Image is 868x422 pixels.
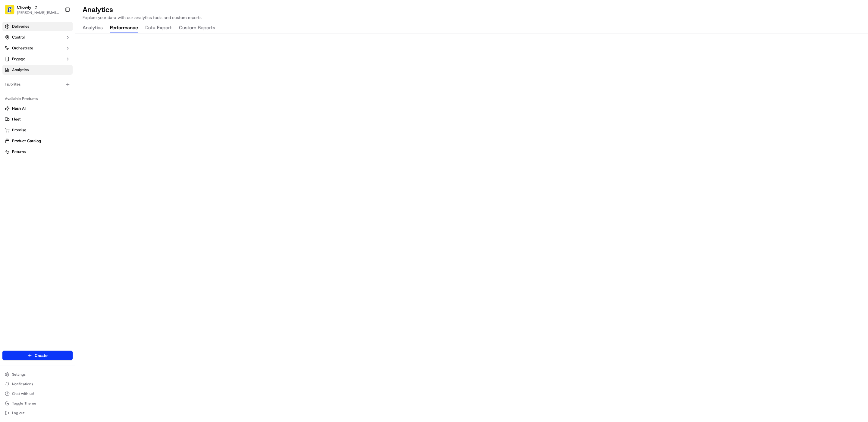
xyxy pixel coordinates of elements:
[2,43,73,53] button: Orchestrate
[179,23,215,33] button: Custom Reports
[12,149,26,155] span: Returns
[17,4,31,10] button: Chowly
[2,399,73,408] button: Toggle Theme
[2,409,73,417] button: Log out
[2,104,73,113] button: Nash AI
[49,85,99,96] a: 💻API Documentation
[57,88,97,94] span: API Documentation
[145,23,172,33] button: Data Export
[12,35,25,40] span: Control
[12,401,36,406] span: Toggle Theme
[2,147,73,157] button: Returns
[2,380,73,388] button: Notifications
[83,5,861,14] h2: Analytics
[2,370,73,379] button: Settings
[12,127,26,133] span: Promise
[2,125,73,135] button: Promise
[110,23,138,33] button: Performance
[2,33,73,42] button: Control
[2,2,62,17] button: ChowlyChowly[PERSON_NAME][EMAIL_ADDRESS][DOMAIN_NAME]
[2,65,73,75] a: Analytics
[2,22,73,31] a: Deliveries
[2,136,73,146] button: Product Catalog
[5,149,70,155] a: Returns
[12,88,46,94] span: Knowledge Base
[2,114,73,124] button: Fleet
[51,88,56,93] div: 💻
[35,352,48,358] span: Create
[83,23,103,33] button: Analytics
[2,94,73,104] div: Available Products
[6,88,11,93] div: 📗
[5,5,14,14] img: Chowly
[83,14,861,20] p: Explore your data with our analytics tools and custom reports
[2,54,73,64] button: Engage
[60,102,73,107] span: Pylon
[12,106,26,111] span: Nash AI
[5,138,70,144] a: Product Catalog
[12,372,26,377] span: Settings
[2,389,73,398] button: Chat with us!
[102,60,110,67] button: Start new chat
[5,117,70,122] a: Fleet
[2,80,73,89] div: Favorites
[12,117,21,122] span: Fleet
[12,138,41,144] span: Product Catalog
[5,127,70,133] a: Promise
[12,382,33,386] span: Notifications
[12,56,25,62] span: Engage
[12,24,29,29] span: Deliveries
[42,102,73,107] a: Powered byPylon
[5,106,70,111] a: Nash AI
[12,391,34,396] span: Chat with us!
[4,85,49,96] a: 📗Knowledge Base
[12,411,24,415] span: Log out
[2,351,73,360] button: Create
[12,45,33,51] span: Orchestrate
[17,10,60,15] button: [PERSON_NAME][EMAIL_ADDRESS][DOMAIN_NAME]
[75,33,868,422] iframe: Performance
[12,67,29,73] span: Analytics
